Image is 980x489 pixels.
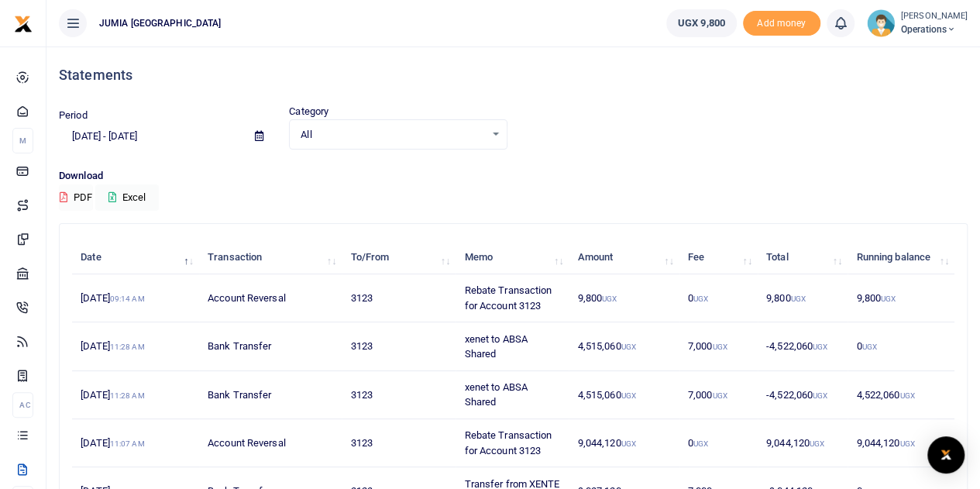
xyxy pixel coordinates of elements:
[679,371,758,419] td: 7,000
[14,17,33,29] a: logo-small logo-large logo-large
[743,11,820,36] li: Toup your wallet
[621,391,635,400] small: UGX
[899,391,914,400] small: UGX
[621,343,635,351] small: UGX
[12,392,33,418] li: Ac
[901,22,968,36] span: Operations
[848,322,954,370] td: 0
[59,123,242,150] input: select period
[693,439,708,448] small: UGX
[867,9,968,37] a: profile-user [PERSON_NAME] Operations
[59,67,968,84] h4: Statements
[456,371,569,419] td: xenet to ABSA Shared
[342,322,456,370] td: 3123
[342,241,456,274] th: To/From: activate to sort column ascending
[743,11,820,36] span: Add money
[199,419,342,467] td: Account Reversal
[602,294,617,303] small: UGX
[679,274,758,322] td: 0
[59,168,968,184] p: Download
[59,108,88,123] label: Period
[14,15,33,33] img: logo-small
[758,274,848,322] td: 9,800
[679,322,758,370] td: 7,000
[899,439,914,448] small: UGX
[790,294,805,303] small: UGX
[569,322,679,370] td: 4,515,060
[758,371,848,419] td: -4,522,060
[95,184,159,211] button: Excel
[110,343,145,351] small: 11:28 AM
[93,16,227,30] span: JUMIA [GEOGRAPHIC_DATA]
[758,419,848,467] td: 9,044,120
[848,371,954,419] td: 4,522,060
[342,274,456,322] td: 3123
[199,241,342,274] th: Transaction: activate to sort column ascending
[110,294,145,303] small: 09:14 AM
[813,343,827,351] small: UGX
[199,274,342,322] td: Account Reversal
[72,322,199,370] td: [DATE]
[848,241,954,274] th: Running balance: activate to sort column ascending
[59,184,93,211] button: PDF
[456,419,569,467] td: Rebate Transaction for Account 3123
[569,274,679,322] td: 9,800
[199,371,342,419] td: Bank Transfer
[110,439,145,448] small: 11:07 AM
[679,241,758,274] th: Fee: activate to sort column ascending
[848,419,954,467] td: 9,044,120
[679,419,758,467] td: 0
[72,419,199,467] td: [DATE]
[569,241,679,274] th: Amount: activate to sort column ascending
[621,439,635,448] small: UGX
[456,274,569,322] td: Rebate Transaction for Account 3123
[810,439,824,448] small: UGX
[12,128,33,153] li: M
[301,127,484,143] span: All
[927,436,965,474] div: Open Intercom Messenger
[666,9,737,37] a: UGX 9,800
[72,371,199,419] td: [DATE]
[743,16,820,28] a: Add money
[569,419,679,467] td: 9,044,120
[342,419,456,467] td: 3123
[72,241,199,274] th: Date: activate to sort column descending
[861,343,876,351] small: UGX
[660,9,743,37] li: Wallet ballance
[110,391,145,400] small: 11:28 AM
[342,371,456,419] td: 3123
[813,391,827,400] small: UGX
[72,274,199,322] td: [DATE]
[867,9,895,37] img: profile-user
[848,274,954,322] td: 9,800
[881,294,896,303] small: UGX
[569,371,679,419] td: 4,515,060
[901,10,968,23] small: [PERSON_NAME]
[758,322,848,370] td: -4,522,060
[758,241,848,274] th: Total: activate to sort column ascending
[693,294,708,303] small: UGX
[456,322,569,370] td: xenet to ABSA Shared
[712,391,727,400] small: UGX
[456,241,569,274] th: Memo: activate to sort column ascending
[678,15,725,31] span: UGX 9,800
[712,343,727,351] small: UGX
[199,322,342,370] td: Bank Transfer
[289,104,328,119] label: Category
